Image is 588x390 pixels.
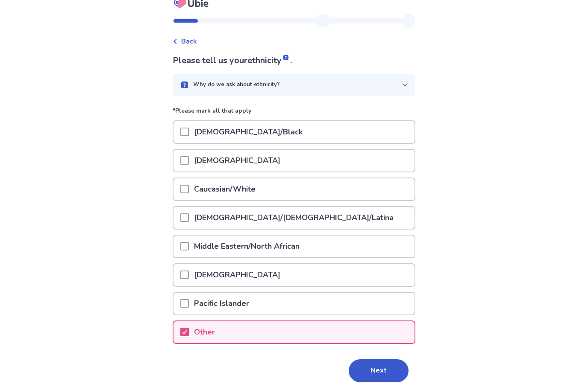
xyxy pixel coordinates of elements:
[173,106,415,120] p: *Please mark all that apply
[189,150,285,172] p: [DEMOGRAPHIC_DATA]
[349,359,409,382] button: Next
[173,54,415,67] p: Please tell us your .
[189,178,261,200] p: Caucasian/White
[181,36,197,47] span: Back
[189,121,308,143] p: [DEMOGRAPHIC_DATA]/Black
[189,207,399,229] p: [DEMOGRAPHIC_DATA]/[DEMOGRAPHIC_DATA]/Latina
[189,293,254,314] p: Pacific Islander
[193,81,280,89] p: Why do we ask about ethnicity?
[189,321,220,343] p: Other
[247,55,290,66] span: ethnicity
[189,264,285,286] p: [DEMOGRAPHIC_DATA]
[189,236,305,257] p: Middle Eastern/North African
